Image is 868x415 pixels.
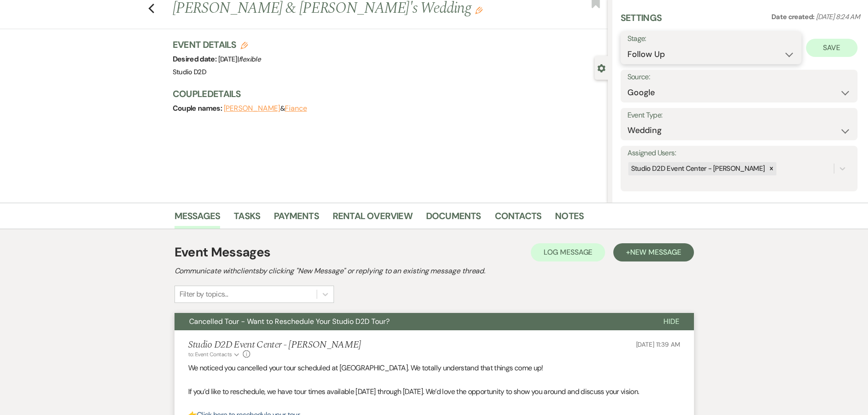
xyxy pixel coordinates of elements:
div: Studio D2D Event Center - [PERSON_NAME] [628,162,766,175]
span: [DATE] | [218,55,261,64]
label: Assigned Users: [627,147,851,160]
button: Edit [475,6,483,14]
label: Event Type: [627,109,851,122]
a: Rental Overview [333,209,412,229]
a: Messages [175,209,221,229]
label: Stage: [627,32,795,46]
h1: Event Messages [175,243,271,262]
span: Cancelled Tour - Want to Reschedule Your Studio D2D Tour? [189,317,390,326]
button: Log Message [531,243,605,261]
a: Documents [426,209,481,229]
span: flexible [239,55,261,64]
span: Date created: [771,12,816,21]
h2: Communicate with clients by clicking "New Message" or replying to an existing message thread. [175,266,694,277]
a: Payments [274,209,319,229]
button: Fiance [285,105,307,112]
span: [DATE] 8:24 AM [816,12,860,21]
button: +New Message [613,243,693,261]
button: Close lead details [597,63,606,72]
button: Save [806,39,858,57]
span: Desired date: [173,54,218,64]
a: Contacts [495,209,542,229]
p: We noticed you cancelled your tour scheduled at [GEOGRAPHIC_DATA]. We totally understand that thi... [188,362,680,374]
span: to: Event Contacts [188,351,232,358]
h3: Event Details [173,38,261,51]
button: Cancelled Tour - Want to Reschedule Your Studio D2D Tour? [175,313,649,330]
h3: Settings [621,11,662,31]
span: Log Message [544,247,592,257]
span: New Message [630,247,681,257]
p: If you’d like to reschedule, we have tour times available [DATE] through [DATE]. We’d love the op... [188,386,680,398]
a: Notes [555,209,584,229]
button: Hide [649,313,694,330]
span: & [224,104,307,113]
a: Tasks [234,209,260,229]
span: [DATE] 11:39 AM [636,340,680,348]
button: [PERSON_NAME] [224,105,280,112]
h5: Studio D2D Event Center - [PERSON_NAME] [188,339,361,351]
div: Filter by topics... [180,289,228,300]
span: Studio D2D [173,67,206,77]
label: Source: [627,71,851,84]
span: Hide [663,317,679,326]
button: to: Event Contacts [188,350,241,359]
h3: Couple Details [173,87,599,100]
span: Couple names: [173,103,224,113]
